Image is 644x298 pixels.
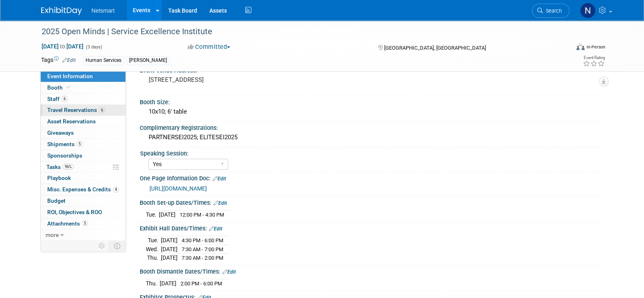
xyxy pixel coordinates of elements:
[39,24,557,39] div: 2025 Open Minds | Service Excellence Institute
[41,139,125,150] a: Shipments5
[41,184,125,195] a: Misc. Expenses & Credits4
[140,147,600,158] div: Speaking Session:
[140,265,603,276] div: Booth Dismantle Dates/Times:
[140,172,603,183] div: One Page Information Doc:
[586,44,605,50] div: In-Person
[62,96,68,102] span: 6
[66,85,70,90] i: Booth reservation complete
[582,56,604,60] div: Event Rating
[47,220,88,227] span: Attachments
[85,44,102,50] span: (3 days)
[46,232,59,238] span: more
[41,56,76,65] td: Tags
[521,42,605,55] div: Event Format
[77,141,83,147] span: 5
[160,279,176,288] td: [DATE]
[113,186,119,193] span: 4
[146,254,161,262] td: Thu.
[41,43,84,50] span: [DATE] [DATE]
[41,94,125,105] a: Staff6
[99,107,105,113] span: 6
[146,105,597,118] div: 10x10; 6' table
[180,212,224,218] span: 12:00 PM - 4:30 PM
[83,56,124,65] div: Human Services
[127,56,169,65] div: [PERSON_NAME]
[41,195,125,206] a: Budget
[41,71,125,82] a: Event Information
[47,129,74,136] span: Giveaways
[46,164,74,170] span: Tasks
[543,8,562,14] span: Search
[182,255,223,261] span: 7:30 AM - 2:00 PM
[576,44,585,50] img: Format-Inperson.png
[213,200,227,206] a: Edit
[41,230,125,241] a: more
[82,220,88,226] span: 5
[95,241,109,251] td: Personalize Event Tab Strip
[47,197,66,204] span: Budget
[140,222,603,233] div: Exhibit Hall Dates/Times:
[149,76,324,83] pre: [STREET_ADDRESS]
[149,185,207,192] a: [URL][DOMAIN_NAME]
[47,175,71,181] span: Playbook
[62,57,76,63] a: Edit
[59,43,66,50] span: to
[47,186,119,193] span: Misc. Expenses & Credits
[47,73,93,79] span: Event Information
[41,7,82,15] img: ExhibitDay
[213,176,226,182] a: Edit
[109,241,125,251] td: Toggle Event Tabs
[41,150,125,161] a: Sponsorships
[63,164,74,170] span: 96%
[41,105,125,116] a: Travel Reservations6
[41,116,125,127] a: Asset Reservations
[182,246,223,252] span: 7:30 AM - 7:00 PM
[47,152,82,159] span: Sponsorships
[146,279,160,288] td: Thu.
[161,254,178,262] td: [DATE]
[47,96,68,102] span: Staff
[146,236,161,245] td: Tue.
[532,4,569,18] a: Search
[180,280,222,287] span: 2:00 PM - 6:00 PM
[41,82,125,93] a: Booth
[182,237,223,243] span: 4:30 PM - 6:00 PM
[47,118,96,125] span: Asset Reservations
[47,209,102,215] span: ROI, Objectives & ROO
[161,245,178,254] td: [DATE]
[209,226,222,232] a: Edit
[159,210,176,219] td: [DATE]
[146,245,161,254] td: Wed.
[47,107,105,113] span: Travel Reservations
[161,236,178,245] td: [DATE]
[222,269,236,275] a: Edit
[47,84,72,91] span: Booth
[140,197,603,207] div: Booth Set-up Dates/Times:
[140,96,603,106] div: Booth Size:
[146,210,159,219] td: Tue.
[41,173,125,184] a: Playbook
[41,162,125,173] a: Tasks96%
[47,141,83,147] span: Shipments
[41,127,125,138] a: Giveaways
[384,45,486,51] span: [GEOGRAPHIC_DATA], [GEOGRAPHIC_DATA]
[41,218,125,229] a: Attachments5
[41,207,125,218] a: ROI, Objectives & ROO
[140,122,603,132] div: Complimentary Registrations:
[185,43,233,51] button: Committed
[146,131,597,144] div: PARTNERSEI2025; ELITESEI2025
[92,7,115,14] span: Netsmart
[580,3,596,18] img: Nina Finn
